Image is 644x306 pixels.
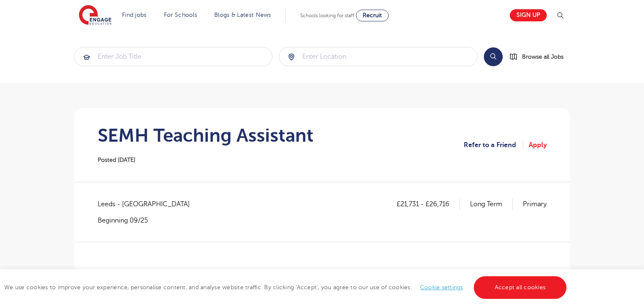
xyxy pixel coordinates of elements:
a: Refer to a Friend [464,140,523,150]
p: Beginning 09/25 [98,216,198,225]
a: Apply [529,140,547,150]
div: Submit [74,47,273,66]
p: Engage Education are looking for a caring and dedicated SEMH Teaching Assistant to work in an Ofs... [98,267,547,276]
a: Sign up [510,9,547,21]
a: Find jobs [122,12,147,18]
span: Posted [DATE] [98,157,135,163]
a: Recruit [356,10,389,21]
img: Engage Education [79,5,112,26]
a: Blogs & Latest News [214,12,271,18]
span: Recruit [363,12,382,18]
a: Cookie settings [420,284,463,290]
p: £21,731 - £26,716 [397,199,460,210]
input: Submit [279,47,477,66]
div: Submit [279,47,478,66]
h1: SEMH Teaching Assistant [98,125,314,146]
span: Leeds - [GEOGRAPHIC_DATA] [98,199,198,210]
button: Search [484,47,503,66]
p: Long Term [470,199,513,210]
span: Browse all Jobs [522,52,563,62]
span: We use cookies to improve your experience, personalise content, and analyse website traffic. By c... [4,284,569,290]
a: Accept all cookies [474,276,567,299]
input: Submit [75,47,273,66]
a: For Schools [164,12,197,18]
a: Browse all Jobs [509,52,570,62]
p: Primary [523,199,547,210]
span: Schools looking for staff [300,13,354,18]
